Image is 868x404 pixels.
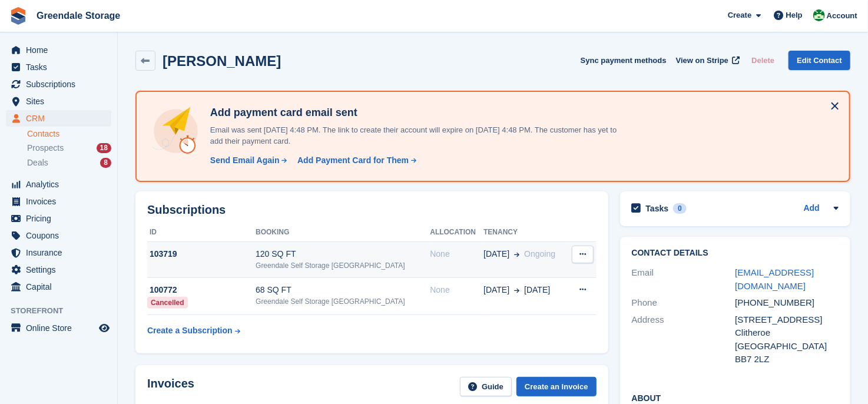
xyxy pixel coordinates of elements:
a: menu [6,210,111,227]
a: [EMAIL_ADDRESS][DOMAIN_NAME] [735,267,814,291]
span: Tasks [26,59,97,75]
span: Storefront [11,305,117,317]
a: Edit Contact [789,51,850,70]
span: Deals [27,157,48,168]
h2: [PERSON_NAME] [163,53,281,69]
a: View on Stripe [671,51,743,70]
span: Online Store [26,320,97,336]
span: Ongoing [524,249,555,259]
a: Add [804,202,820,216]
div: [GEOGRAPHIC_DATA] [735,340,839,353]
div: Clitheroe [735,326,839,340]
span: Pricing [26,210,97,227]
span: Account [827,10,857,22]
a: Guide [460,377,512,396]
th: Booking [256,223,430,242]
th: Allocation [430,223,483,242]
a: menu [6,320,111,336]
a: menu [6,59,111,75]
a: Greendale Storage [32,6,125,25]
div: Create a Subscription [147,324,233,337]
div: None [430,284,483,296]
img: Jon [813,9,825,21]
h4: Add payment card email sent [206,106,618,120]
div: [PHONE_NUMBER] [735,296,839,310]
img: add-payment-card-4dbda4983b697a7845d177d07a5d71e8a16f1ec00487972de202a45f1e8132f5.svg [151,106,201,156]
span: View on Stripe [676,55,728,67]
a: Create a Subscription [147,320,240,342]
span: Sites [26,93,97,110]
div: 0 [673,203,687,214]
span: Analytics [26,176,97,193]
a: Add Payment Card for Them [293,154,418,167]
div: 68 SQ FT [256,284,430,296]
a: menu [6,227,111,244]
div: 100772 [147,284,256,296]
th: Tenancy [483,223,567,242]
a: menu [6,193,111,210]
a: menu [6,110,111,127]
a: menu [6,76,111,92]
h2: Subscriptions [147,203,597,217]
a: Contacts [27,128,111,140]
div: 18 [97,143,111,153]
div: Cancelled [147,297,188,309]
a: menu [6,93,111,110]
th: ID [147,223,256,242]
div: [STREET_ADDRESS] [735,313,839,327]
a: menu [6,176,111,193]
span: Subscriptions [26,76,97,92]
h2: About [632,392,839,403]
div: 103719 [147,248,256,260]
div: 120 SQ FT [256,248,430,260]
div: 8 [100,158,111,168]
div: None [430,248,483,260]
p: Email was sent [DATE] 4:48 PM. The link to create their account will expire on [DATE] 4:48 PM. Th... [206,124,618,147]
span: [DATE] [483,248,509,260]
span: Coupons [26,227,97,244]
button: Sync payment methods [581,51,667,70]
a: Prospects 18 [27,142,111,154]
div: Greendale Self Storage [GEOGRAPHIC_DATA] [256,260,430,271]
a: menu [6,261,111,278]
span: Settings [26,261,97,278]
h2: Invoices [147,377,194,396]
h2: Contact Details [632,249,839,258]
span: Insurance [26,244,97,261]
span: [DATE] [524,284,550,296]
a: menu [6,279,111,295]
span: Invoices [26,193,97,210]
a: menu [6,244,111,261]
h2: Tasks [646,203,669,214]
span: [DATE] [483,284,509,296]
a: Deals 8 [27,157,111,169]
span: Capital [26,279,97,295]
span: Help [786,9,803,21]
button: Delete [747,51,779,70]
a: Create an Invoice [516,377,597,396]
a: Preview store [97,321,111,335]
div: Email [632,266,736,293]
span: Prospects [27,143,64,154]
img: stora-icon-8386f47178a22dfd0bd8f6a31ec36ba5ce8667c1dd55bd0f319d3a0aa187defe.svg [9,7,27,25]
a: menu [6,42,111,58]
div: Add Payment Card for Them [297,154,409,167]
div: Address [632,313,736,366]
div: Phone [632,296,736,310]
span: Create [728,9,751,21]
span: Home [26,42,97,58]
div: Greendale Self Storage [GEOGRAPHIC_DATA] [256,296,430,307]
span: CRM [26,110,97,127]
div: BB7 2LZ [735,353,839,366]
div: Send Email Again [210,154,280,167]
